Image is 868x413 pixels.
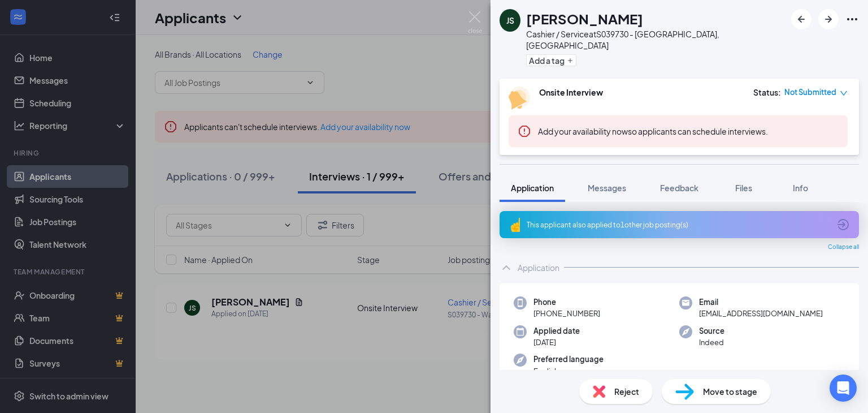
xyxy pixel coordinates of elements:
span: Preferred language [533,354,604,365]
svg: Plus [567,57,574,64]
svg: Ellipses [845,12,859,26]
span: Reject [614,385,639,398]
div: Status : [753,87,781,98]
span: Messages [588,183,626,193]
div: Application [518,262,559,273]
svg: ArrowCircle [836,218,850,231]
span: [PHONE_NUMBER] [533,308,600,319]
button: Add your availability now [538,126,628,137]
span: Application [511,183,554,193]
h1: [PERSON_NAME] [526,9,643,28]
div: Open Intercom Messenger [830,375,857,402]
span: Email [699,296,823,308]
svg: Error [518,124,531,138]
span: Applied date [533,325,580,337]
span: Files [735,183,752,193]
svg: ArrowRight [822,12,835,26]
button: PlusAdd a tag [526,54,576,66]
span: Not Submitted [784,87,836,98]
span: [EMAIL_ADDRESS][DOMAIN_NAME] [699,308,823,319]
span: Source [699,325,724,337]
span: Feedback [660,183,698,193]
span: so applicants can schedule interviews. [538,126,768,136]
span: English [533,365,604,377]
svg: ArrowLeftNew [795,12,808,26]
div: This applicant also applied to 1 other job posting(s) [527,220,830,230]
span: [DATE] [533,337,580,348]
div: JS [506,15,514,26]
span: Info [793,183,808,193]
span: Phone [533,296,600,308]
span: down [840,89,848,97]
svg: ChevronUp [500,261,513,274]
span: Collapse all [828,243,859,252]
button: ArrowRight [818,9,839,29]
span: Move to stage [703,385,757,398]
button: ArrowLeftNew [791,9,811,29]
span: Indeed [699,337,724,348]
div: Cashier / Service at S039730 - [GEOGRAPHIC_DATA], [GEOGRAPHIC_DATA] [526,28,785,51]
b: Onsite Interview [539,87,603,97]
